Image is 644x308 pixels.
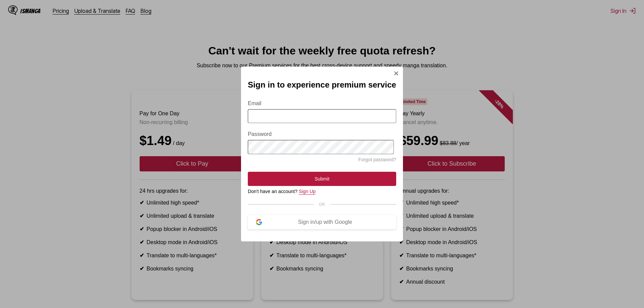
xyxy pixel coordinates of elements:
img: google-logo [256,219,262,225]
label: Email [248,100,396,106]
a: Sign Up [299,189,316,194]
a: Forgot password? [358,157,396,162]
h2: Sign in to experience premium service [248,80,396,90]
div: Sign in/up with Google [262,219,388,225]
div: Don't have an account? [248,189,396,194]
div: OR [248,202,396,207]
img: Close [393,71,399,76]
button: Submit [248,172,396,186]
div: Sign In Modal [241,67,403,241]
button: Sign in/up with Google [248,215,396,229]
label: Password [248,131,396,137]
